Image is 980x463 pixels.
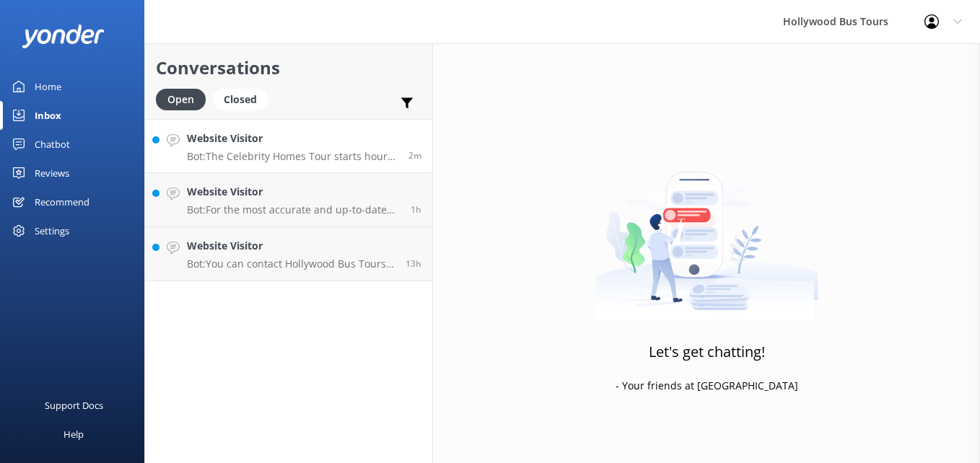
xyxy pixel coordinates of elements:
a: Closed [213,91,275,107]
div: Reviews [35,159,69,188]
h2: Conversations [156,54,421,81]
div: Help [64,420,84,449]
h3: Let's get chatting! [649,340,765,363]
p: - Your friends at [GEOGRAPHIC_DATA] [616,378,798,394]
span: Sep 15 2025 03:06am (UTC -07:00) America/Tijuana [406,257,421,270]
a: Open [156,91,213,107]
div: Chatbot [35,130,70,159]
h4: Website Visitor [187,131,398,146]
h4: Website Visitor [187,184,400,200]
p: Bot: You can contact Hollywood Bus Tours by phone at [PHONE_NUMBER] or by email at [EMAIL_ADDRESS... [187,257,395,270]
h4: Website Visitor [187,238,395,254]
p: Bot: The Celebrity Homes Tour starts hourly from [GEOGRAPHIC_DATA] between 10:00 AM and 5:00 PM d... [187,150,398,163]
a: Website VisitorBot:The Celebrity Homes Tour starts hourly from [GEOGRAPHIC_DATA] between 10:00 AM... [145,119,432,173]
img: yonder-white-logo.png [22,25,105,48]
a: Website VisitorBot:You can contact Hollywood Bus Tours by phone at [PHONE_NUMBER] or by email at ... [145,227,432,281]
div: Settings [35,216,69,245]
div: Home [35,72,61,101]
img: artwork of a man stealing a conversation from at giant smartphone [595,141,818,322]
div: Open [156,89,206,110]
div: Inbox [35,101,61,130]
a: Website VisitorBot:For the most accurate and up-to-date schedule for the half day tour, please ch... [145,173,432,227]
p: Bot: For the most accurate and up-to-date schedule for the half day tour, please check our bookin... [187,203,400,216]
div: Closed [213,89,268,110]
span: Sep 15 2025 02:42pm (UTC -07:00) America/Tijuana [411,203,421,216]
div: Recommend [35,188,89,216]
span: Sep 15 2025 04:37pm (UTC -07:00) America/Tijuana [408,149,421,162]
div: Support Docs [45,391,103,420]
